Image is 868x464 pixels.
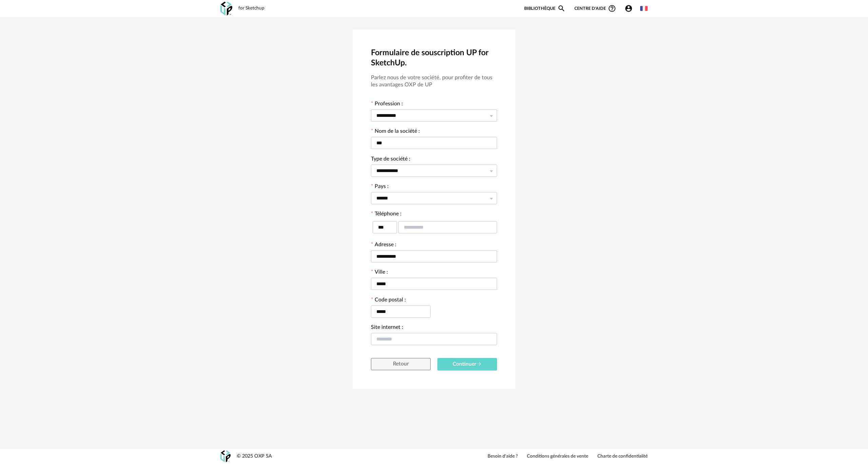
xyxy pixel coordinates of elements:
h3: Parlez nous de votre société, pour profiter de tous les avantages OXP de UP [371,74,497,88]
img: fr [640,5,648,12]
button: Retour [371,358,431,370]
label: Pays : [371,184,389,191]
div: for Sketchup [238,5,264,12]
label: Nom de la société : [371,129,420,135]
a: Besoin d'aide ? [488,454,518,460]
span: Centre d'aideHelp Circle Outline icon [574,4,616,13]
span: Account Circle icon [625,4,633,13]
h2: Formulaire de souscription UP for SketchUp. [371,48,497,68]
a: BibliothèqueMagnify icon [524,4,566,13]
img: OXP [220,2,232,16]
span: Continuer [453,361,482,367]
span: Help Circle Outline icon [608,4,616,13]
button: Continuer [437,358,497,371]
img: OXP [220,450,231,462]
span: Retour [393,361,409,366]
div: © 2025 OXP SA [237,453,272,460]
label: Code postal : [371,297,406,304]
a: Charte de confidentialité [597,454,648,460]
label: Téléphone : [371,211,401,218]
label: Type de société : [371,156,410,163]
span: Magnify icon [557,4,566,13]
a: Conditions générales de vente [527,454,588,460]
label: Profession : [371,101,403,108]
label: Site internet : [371,325,403,332]
span: Account Circle icon [625,4,636,13]
label: Ville : [371,270,388,276]
label: Adresse : [371,242,396,249]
